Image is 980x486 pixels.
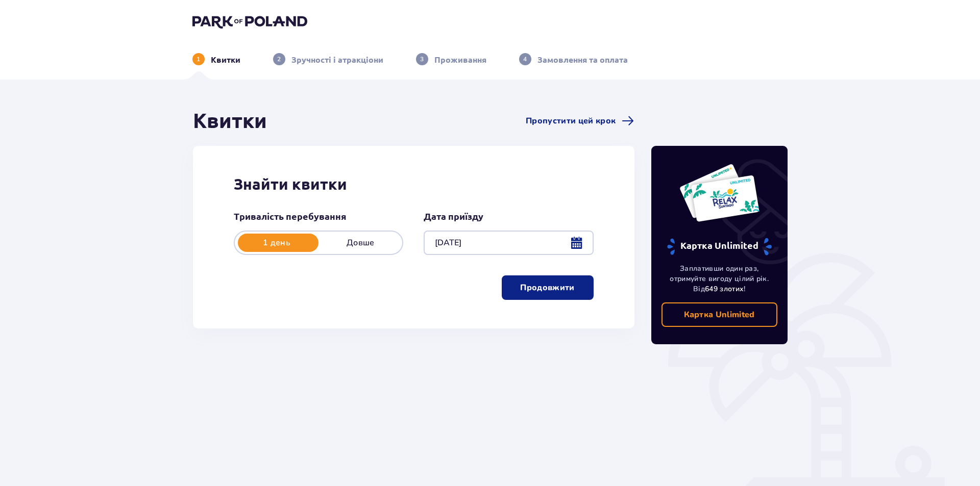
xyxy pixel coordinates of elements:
p: Тривалість перебування [234,210,347,222]
span: Пропустити цей крок [526,115,616,126]
p: Проживання [434,54,486,65]
img: Park of Poland logo [192,14,307,29]
p: Картка Unlimited [666,238,773,255]
p: Замовлення та оплата [537,54,628,65]
p: 1 [197,55,200,64]
p: Дата приїзду [424,210,483,222]
span: 649 злотих [705,284,744,294]
p: Зручності і атракціони [291,54,383,65]
p: 2 [277,55,281,64]
a: Картка Unlimited [661,302,778,327]
p: Картка Unlimited [684,309,755,320]
p: Заплативши один раз, отримуйте вигоду цілий рік. Від ! [661,264,778,294]
h1: Квитки [193,108,267,134]
button: Продовжити [502,275,594,300]
p: 4 [523,55,527,64]
p: 1 день [235,237,318,248]
p: 3 [420,55,424,64]
a: Пропустити цей крок [526,115,634,127]
h2: Знайти квитки [234,174,594,194]
p: Продовжити [520,282,574,293]
p: Квитки [211,54,240,65]
p: Довше [318,237,402,248]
